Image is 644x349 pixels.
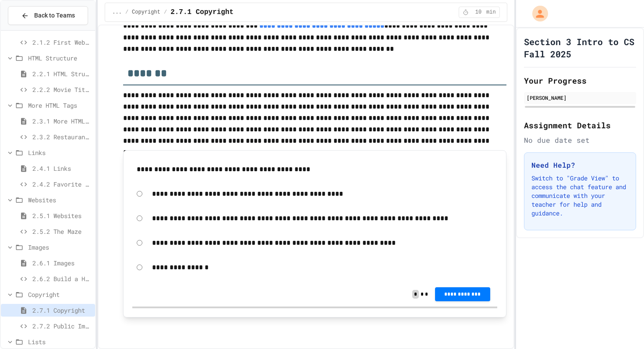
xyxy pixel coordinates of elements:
span: ... [112,9,122,16]
span: min [486,9,496,16]
span: 2.4.2 Favorite Links [32,180,92,189]
span: Links [28,148,92,157]
h2: Your Progress [524,74,636,87]
span: 2.7.1 Copyright [32,306,92,315]
span: More HTML Tags [28,101,92,110]
span: 2.6.2 Build a Homepage [32,274,92,283]
button: Back to Teams [8,6,88,25]
span: HTML Structure [28,53,92,63]
span: 2.6.1 Images [32,258,92,268]
span: 2.5.1 Websites [32,211,92,220]
span: 2.1.2 First Webpage [32,38,92,47]
h1: Section 3 Intro to CS Fall 2025 [524,35,636,60]
h2: Assignment Details [524,119,636,131]
span: Websites [28,195,92,204]
div: [PERSON_NAME] [527,94,633,102]
span: 2.7.1 Copyright [170,7,234,18]
span: 10 [471,9,485,16]
span: / [125,9,128,16]
span: 2.3.2 Restaurant Menu [32,132,92,141]
span: 2.4.1 Links [32,164,92,173]
span: 2.3.1 More HTML Tags [32,116,92,126]
span: / [164,9,167,16]
span: Images [28,243,92,252]
span: Copyright [28,290,92,299]
span: Copyright [132,9,160,16]
div: No due date set [524,135,636,145]
div: My Account [523,4,550,24]
span: Lists [28,337,92,346]
span: 2.5.2 The Maze [32,227,92,236]
h3: Need Help? [531,160,629,170]
span: 2.2.2 Movie Title [32,85,92,94]
span: 2.7.2 Public Images [32,321,92,331]
p: Switch to "Grade View" to access the chat feature and communicate with your teacher for help and ... [531,174,629,218]
span: Back to Teams [34,11,75,20]
span: 2.2.1 HTML Structure [32,69,92,78]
